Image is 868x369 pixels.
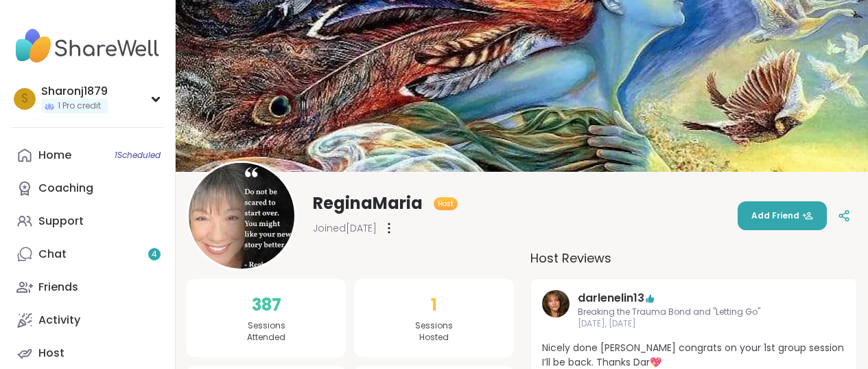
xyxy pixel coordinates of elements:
img: ShareWell Nav Logo [11,22,164,70]
span: Host [438,199,454,209]
span: Joined [DATE] [313,221,377,235]
a: Chat4 [11,238,164,271]
span: Add Friend [751,210,813,222]
a: Support [11,205,164,238]
button: Add Friend [738,201,827,230]
span: Sessions Attended [247,320,285,344]
img: ReginaMaria [189,163,294,269]
span: 1 Pro credit [58,100,101,112]
span: 387 [252,293,281,317]
span: Breaking the Trauma Bond and "Letting Go" [578,306,810,318]
a: darlenelin13 [578,290,644,306]
div: Friends [38,280,78,295]
span: 1 [431,293,437,317]
img: darlenelin13 [542,290,570,317]
div: Host [38,346,64,361]
span: Sessions Hosted [415,320,453,344]
div: Home [38,148,71,163]
span: 4 [152,249,157,260]
a: Coaching [11,172,164,205]
div: Activity [38,313,80,328]
div: Sharonj1879 [41,84,108,99]
a: Activity [11,304,164,337]
a: darlenelin13 [542,290,570,330]
span: 1 Scheduled [115,150,161,161]
div: Support [38,214,84,229]
span: [DATE], [DATE] [578,318,810,330]
div: Chat [38,247,67,262]
a: Friends [11,271,164,304]
div: Coaching [38,181,93,196]
span: S [21,90,28,108]
a: Home1Scheduled [11,139,164,172]
span: ReginaMaria [313,192,423,214]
